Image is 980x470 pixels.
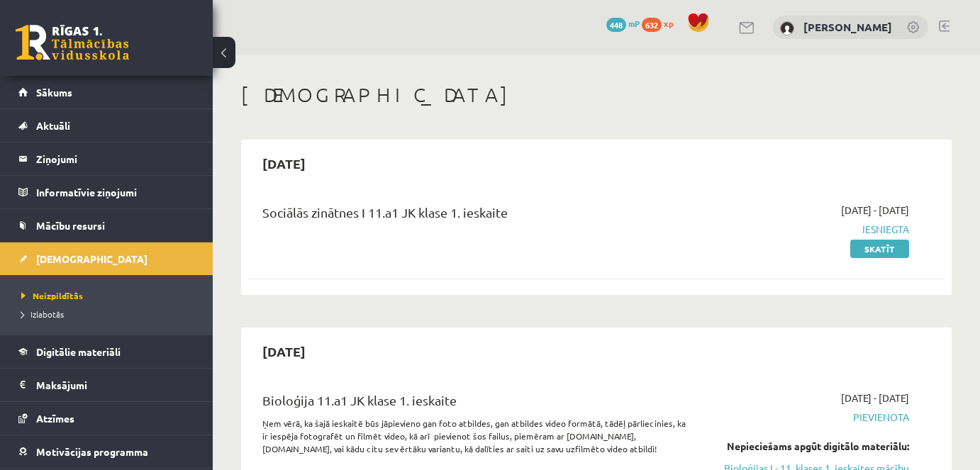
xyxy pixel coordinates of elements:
[18,176,195,208] a: Informatīvie ziņojumi
[803,20,892,34] a: [PERSON_NAME]
[36,219,105,232] span: Mācību resursi
[18,142,195,175] a: Ziņojumi
[606,18,626,32] span: 448
[18,335,195,368] a: Digitālie materiāli
[642,18,680,29] a: 632 xp
[18,76,195,108] a: Sākums
[18,109,195,142] a: Aktuāli
[36,412,74,425] span: Atzīmes
[18,435,195,468] a: Motivācijas programma
[262,391,686,417] div: Bioloģija 11.a1 JK klase 1. ieskaite
[262,203,686,229] div: Sociālās zinātnes I 11.a1 JK klase 1. ieskaite
[36,445,148,458] span: Motivācijas programma
[36,252,147,265] span: [DEMOGRAPHIC_DATA]
[780,21,794,35] img: Arīna Badretdinova
[850,240,909,258] a: Skatīt
[18,209,195,242] a: Mācību resursi
[18,242,195,275] a: [DEMOGRAPHIC_DATA]
[708,410,909,425] span: Pievienota
[262,417,686,455] p: Ņem vērā, ka šajā ieskaitē būs jāpievieno gan foto atbildes, gan atbildes video formātā, tādēļ pā...
[36,176,195,208] legend: Informatīvie ziņojumi
[36,86,72,99] span: Sākums
[664,18,673,29] span: xp
[16,25,129,60] a: Rīgas 1. Tālmācības vidusskola
[248,335,320,368] h2: [DATE]
[36,142,195,175] legend: Ziņojumi
[248,147,320,180] h2: [DATE]
[841,203,909,218] span: [DATE] - [DATE]
[642,18,662,32] span: 632
[841,391,909,405] span: [DATE] - [DATE]
[21,290,83,301] span: Neizpildītās
[36,369,195,401] legend: Maksājumi
[241,83,952,107] h1: [DEMOGRAPHIC_DATA]
[18,369,195,401] a: Maksājumi
[628,18,640,29] span: mP
[708,222,909,237] span: Iesniegta
[21,289,199,302] a: Neizpildītās
[36,119,70,132] span: Aktuāli
[21,308,199,320] a: Izlabotās
[36,345,121,358] span: Digitālie materiāli
[21,308,64,320] span: Izlabotās
[18,402,195,435] a: Atzīmes
[708,439,909,454] div: Nepieciešams apgūt digitālo materiālu:
[606,18,640,29] a: 448 mP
